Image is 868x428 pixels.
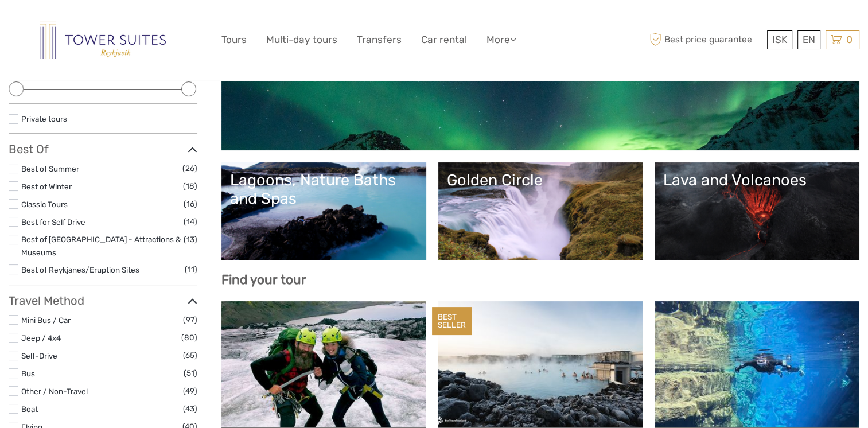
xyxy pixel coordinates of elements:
a: Lagoons, Nature Baths and Spas [230,171,418,251]
a: Mini Bus / Car [21,316,71,325]
a: Best of Winter [21,182,72,191]
div: Lagoons, Nature Baths and Spas [230,171,418,208]
a: Tours [221,32,247,48]
div: Lava and Volcanoes [663,171,851,189]
div: Golden Circle [447,171,635,189]
a: More [486,32,516,48]
span: Best price guarantee [647,30,764,49]
a: Self-Drive [21,351,57,360]
span: (65) [183,349,197,362]
h3: Best Of [9,142,197,156]
a: Private tours [21,114,67,123]
span: (11) [185,263,197,276]
span: (97) [183,313,197,326]
a: Best of Summer [21,164,79,173]
a: Jeep / 4x4 [21,333,61,343]
a: Lava and Volcanoes [663,171,851,251]
a: Boat [21,404,38,414]
b: Find your tour [221,272,306,287]
span: (43) [183,402,197,415]
a: Multi-day tours [266,32,337,48]
span: ISK [772,34,787,45]
div: BEST SELLER [432,307,472,336]
a: Other / Non-Travel [21,387,88,396]
a: Best of Reykjanes/Eruption Sites [21,265,139,274]
span: (14) [184,215,197,228]
a: Classic Tours [21,200,68,209]
div: EN [797,30,820,49]
a: Transfers [357,32,402,48]
span: (80) [181,331,197,344]
a: Best of [GEOGRAPHIC_DATA] - Attractions & Museums [21,235,181,257]
span: (18) [183,180,197,193]
a: Car rental [421,32,467,48]
h3: Travel Method [9,294,197,308]
span: 0 [844,34,854,45]
span: (51) [184,367,197,380]
img: Reykjavik Residence [40,21,166,59]
a: Best for Self Drive [21,217,85,227]
a: Golden Circle [447,171,635,251]
span: (26) [182,162,197,175]
span: (49) [183,384,197,398]
span: (13) [184,233,197,246]
a: Northern Lights in [GEOGRAPHIC_DATA] [230,61,851,142]
a: Bus [21,369,35,378]
span: (16) [184,197,197,211]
